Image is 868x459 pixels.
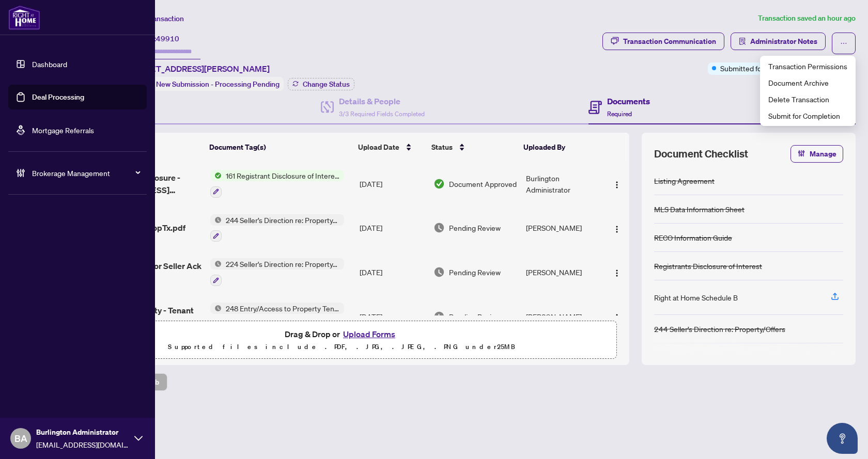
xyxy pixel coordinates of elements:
td: [DATE] [355,250,429,294]
span: Administrator Notes [750,33,817,50]
span: 3/3 Required Fields Completed [339,110,425,118]
td: [DATE] [355,294,429,339]
span: Pending Review [449,311,501,322]
span: View Transaction [129,14,184,23]
span: solution [739,38,746,45]
button: Open asap [827,423,858,454]
span: 244 Seller’s Direction re: Property/Offers [222,214,344,226]
span: [EMAIL_ADDRESS][DOMAIN_NAME] [36,439,129,450]
button: Logo [609,308,625,325]
button: Status Icon224 Seller's Direction re: Property/Offers - Important Information for Seller Acknowle... [210,258,344,286]
span: Pending Review [449,266,501,278]
img: logo [8,5,40,30]
p: Supported files include .PDF, .JPG, .JPEG, .PNG under 25 MB [73,341,610,353]
button: Logo [609,219,625,236]
img: Document Status [433,311,445,322]
span: Brokerage Management [32,167,139,179]
button: Upload Forms [340,327,398,341]
div: Right at Home Schedule B [654,292,738,303]
button: Logo [609,176,625,192]
button: Status Icon248 Entry/Access to Property Tenant Acknowledgement [210,303,344,330]
span: Submitted for Review [720,62,789,74]
span: Submit for Completion [768,110,847,121]
img: Status Icon [210,258,222,270]
img: Logo [613,313,621,322]
td: [PERSON_NAME] [522,250,603,294]
button: Transaction Communication [602,33,724,50]
span: Upload Date [358,141,399,153]
a: Dashboard [32,59,67,69]
span: 224 Seller's Direction re: Property/Offers - Important Information for Seller Acknowledgement [222,258,344,270]
button: Status Icon161 Registrant Disclosure of Interest - Disposition ofProperty [210,170,344,198]
span: Transaction Permissions [768,60,847,72]
div: 244 Seller’s Direction re: Property/Offers [654,323,785,335]
span: BA [14,431,27,446]
div: RECO Information Guide [654,232,732,243]
a: Deal Processing [32,92,84,102]
span: Change Status [303,81,350,88]
span: Status [431,141,453,153]
span: Manage [810,146,836,162]
div: Transaction Communication [623,33,716,50]
th: Upload Date [354,133,427,162]
td: [DATE] [355,206,429,250]
img: Status Icon [210,303,222,314]
td: [DATE] [355,162,429,206]
button: Status Icon244 Seller’s Direction re: Property/Offers [210,214,344,242]
div: MLS Data Information Sheet [654,203,745,215]
span: Drag & Drop or [285,327,398,341]
div: Listing Agreement [654,175,715,186]
span: Document Archive [768,77,847,88]
img: Document Status [433,266,445,278]
th: Status [427,133,519,162]
td: [PERSON_NAME] [522,294,603,339]
button: Change Status [288,78,354,90]
h4: Documents [607,95,650,107]
img: Status Icon [210,170,222,181]
span: 161 Registrant Disclosure of Interest - Disposition ofProperty [222,170,344,181]
th: Document Tag(s) [205,133,354,162]
span: Document Checklist [654,147,748,161]
span: 49910 [156,34,179,43]
span: [STREET_ADDRESS][PERSON_NAME] [128,62,270,75]
img: Logo [613,269,621,277]
span: 248 Entry/Access to Property Tenant Acknowledgement [222,303,344,314]
span: Burlington Administrator [36,426,129,438]
span: Required [607,110,632,118]
button: Logo [609,264,625,280]
img: Document Status [433,222,445,233]
div: Status: [128,77,284,91]
h4: Details & People [339,95,425,107]
img: Document Status [433,178,445,189]
span: Pending Review [449,222,501,233]
span: Delete Transaction [768,93,847,105]
a: Mortgage Referrals [32,125,94,135]
div: Registrants Disclosure of Interest [654,260,762,272]
span: Drag & Drop orUpload FormsSupported files include .PDF, .JPG, .JPEG, .PNG under25MB [67,321,616,359]
button: Administrator Notes [731,33,826,50]
button: Manage [791,145,843,163]
span: New Submission - Processing Pending [156,80,280,89]
span: ellipsis [840,40,847,47]
th: Uploaded By [519,133,600,162]
td: Burlington Administrator [522,162,603,206]
img: Logo [613,225,621,233]
img: Status Icon [210,214,222,226]
article: Transaction saved an hour ago [758,12,856,24]
img: Logo [613,181,621,189]
span: Document Approved [449,178,517,189]
td: [PERSON_NAME] [522,206,603,250]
